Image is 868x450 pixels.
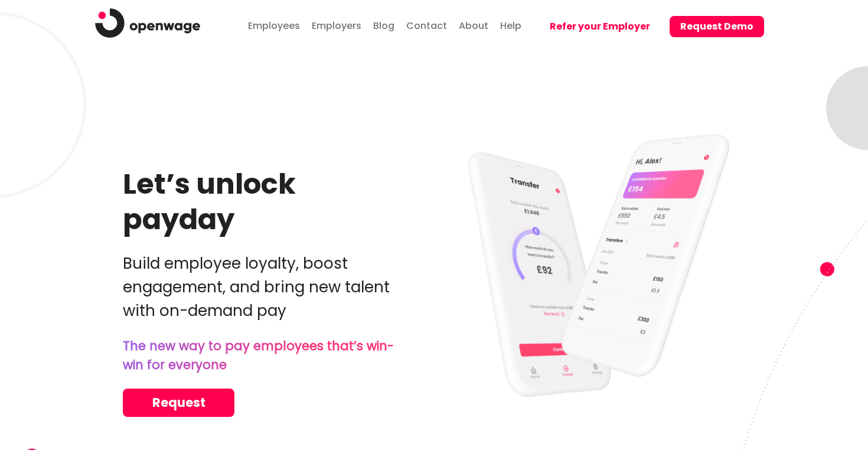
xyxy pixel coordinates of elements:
[403,8,450,41] a: Contact
[530,4,661,51] a: Refer your Employer
[539,16,661,37] button: Refer your Employer
[123,167,396,237] h1: Let’s unlock payday
[670,16,764,37] button: Request Demo
[309,8,364,41] a: Employers
[497,8,524,41] a: Help
[661,4,764,51] a: Request Demo
[245,8,303,41] a: Employees
[412,107,745,419] img: mobile
[123,337,396,374] p: The new way to pay employees that’s win-win for everyone
[95,8,200,38] img: logo.png
[370,8,397,41] a: Blog
[123,389,234,417] a: Request Demo
[456,8,491,41] a: About
[123,252,396,322] p: Build employee loyalty, boost engagement, and bring new talent with on-demand pay
[763,381,855,415] iframe: Help widget launcher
